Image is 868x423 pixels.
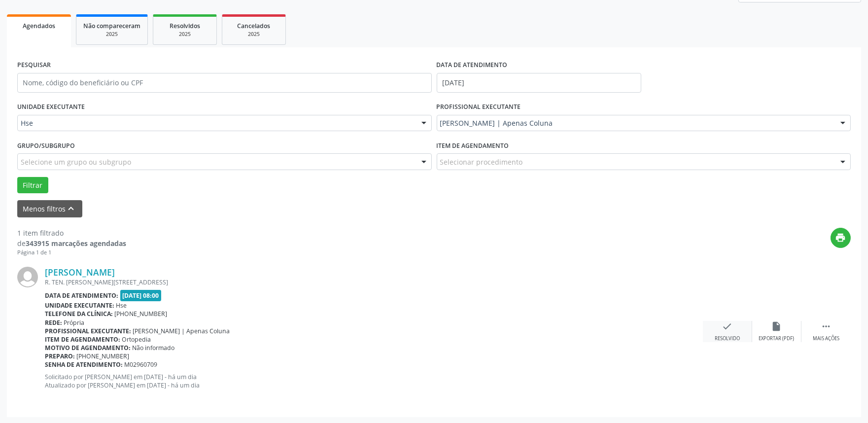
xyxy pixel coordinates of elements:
i: check [722,321,733,332]
label: UNIDADE EXECUTANTE [17,100,85,115]
div: Página 1 de 1 [17,248,126,257]
b: Profissional executante: [45,327,131,335]
span: [DATE] 08:00 [120,290,162,301]
a: [PERSON_NAME] [45,267,115,278]
i:  [821,321,832,332]
label: PROFISSIONAL EXECUTANTE [437,100,521,115]
div: 2025 [229,31,278,38]
i: print [835,232,846,243]
span: Própria [64,318,85,327]
span: M02960709 [125,360,158,369]
b: Senha de atendimento: [45,360,123,369]
b: Preparo: [45,352,75,360]
b: Data de atendimento: [45,291,118,300]
span: Selecione um grupo ou subgrupo [21,157,131,167]
label: Grupo/Subgrupo [17,138,75,153]
span: [PERSON_NAME] | Apenas Coluna [440,118,831,128]
label: PESQUISAR [17,58,51,73]
div: 2025 [160,31,209,38]
div: 1 item filtrado [17,228,126,238]
label: Item de agendamento [437,138,509,153]
i: keyboard_arrow_up [66,203,77,214]
p: Solicitado por [PERSON_NAME] em [DATE] - há um dia Atualizado por [PERSON_NAME] em [DATE] - há um... [45,373,703,389]
div: de [17,238,126,248]
span: Agendados [23,22,55,30]
b: Item de agendamento: [45,335,120,344]
span: Hse [21,118,412,128]
span: Não informado [133,344,175,352]
b: Telefone da clínica: [45,310,113,318]
div: Mais ações [813,335,839,342]
span: Hse [116,301,127,310]
b: Motivo de agendamento: [45,344,131,352]
span: Resolvidos [170,22,200,30]
button: print [831,228,851,248]
span: [PHONE_NUMBER] [77,352,130,360]
span: [PHONE_NUMBER] [115,310,168,318]
button: Menos filtroskeyboard_arrow_up [17,200,82,217]
input: Selecione um intervalo [437,73,641,93]
span: Não compareceram [83,22,140,30]
i: insert_drive_file [771,321,782,332]
span: Cancelados [238,22,271,30]
div: 2025 [83,31,140,38]
div: Resolvido [715,335,740,342]
label: DATA DE ATENDIMENTO [437,58,508,73]
div: Exportar (PDF) [759,335,795,342]
strong: 343915 marcações agendadas [26,239,126,248]
div: R. TEN. [PERSON_NAME][STREET_ADDRESS] [45,278,703,286]
b: Unidade executante: [45,301,114,310]
span: Selecionar procedimento [440,157,523,167]
span: Ortopedia [122,335,151,344]
img: img [17,267,38,287]
input: Nome, código do beneficiário ou CPF [17,73,432,93]
span: [PERSON_NAME] | Apenas Coluna [133,327,230,335]
b: Rede: [45,318,62,327]
button: Filtrar [17,177,48,194]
